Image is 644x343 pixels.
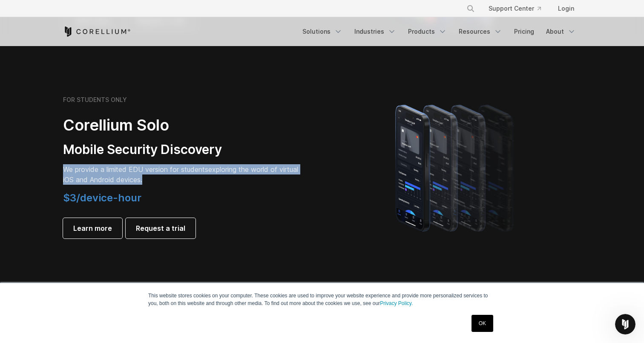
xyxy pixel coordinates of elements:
[509,24,539,39] a: Pricing
[378,93,534,242] img: A lineup of four iPhone models becoming more gradient and blurred
[148,292,496,307] p: This website stores cookies on your computer. These cookies are used to improve your website expe...
[126,218,195,238] a: Request a trial
[551,1,581,16] a: Login
[454,24,507,39] a: Resources
[463,1,478,16] button: Search
[63,164,302,185] p: exploring the world of virtual iOS and Android devices.
[349,24,401,39] a: Industries
[471,315,493,332] a: OK
[482,1,548,16] a: Support Center
[63,26,131,37] a: Corellium Home
[297,24,348,39] a: Solutions
[456,1,581,16] div: Navigation Menu
[136,223,185,233] span: Request a trial
[63,165,208,174] span: We provide a limited EDU version for students
[297,24,581,39] div: Navigation Menu
[63,96,127,104] h6: FOR STUDENTS ONLY
[403,24,452,39] a: Products
[615,314,635,334] iframe: Intercom live chat
[73,223,112,233] span: Learn more
[63,192,141,204] span: $3/device-hour
[63,218,122,238] a: Learn more
[63,116,302,135] h2: Corellium Solo
[380,300,413,306] a: Privacy Policy.
[541,24,581,39] a: About
[63,142,302,158] h3: Mobile Security Discovery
